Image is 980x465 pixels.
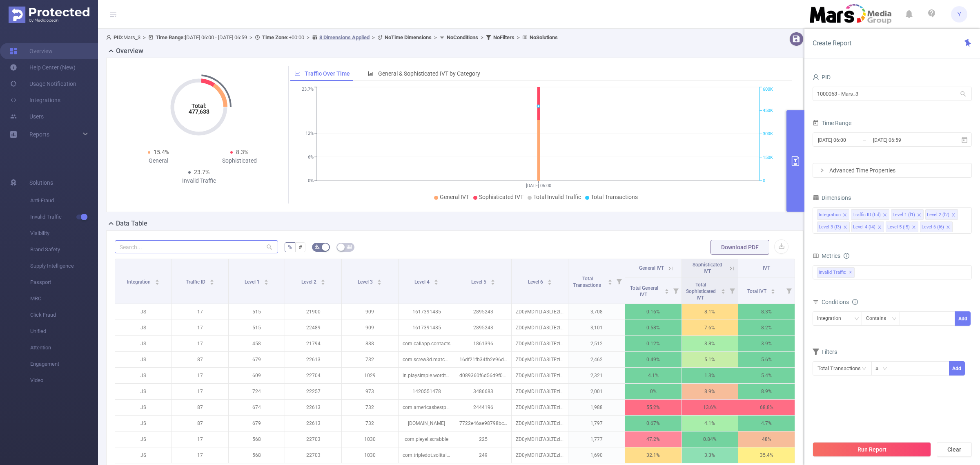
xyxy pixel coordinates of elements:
[882,366,887,372] i: icon: down
[817,267,855,278] span: Invalid Traffic
[172,431,228,447] p: 17
[591,194,638,200] span: Total Transactions
[813,74,831,80] span: PID
[526,183,551,188] tspan: [DATE] 06:00
[399,336,455,351] p: com.callapp.contacts
[738,384,795,399] p: 8.9%
[172,352,228,367] p: 87
[115,368,171,383] p: JS
[229,304,285,320] p: 515
[747,288,768,294] span: Total IVT
[440,194,469,200] span: General IVT
[512,320,568,335] p: ZD0yMDI1LTA3LTEzIy0jaD02Iy0jcj0yMjQ4OSMtI2M9VVMjLSN2PUFwcCMtI3M9MjYjLSNkbXU9QmxvY2slQzIlQTBCbGFzd...
[955,311,971,326] button: Add
[245,279,261,285] span: Level 1
[156,34,185,40] b: Time Range:
[625,368,682,383] p: 4.1%
[209,282,214,284] i: icon: caret-down
[763,108,773,113] tspan: 450K
[304,34,312,40] span: >
[399,368,455,383] p: in.playsimple.wordtrip
[891,209,924,220] li: Level 1 (l1)
[625,384,682,399] p: 0%
[370,34,377,40] span: >
[721,288,726,290] i: icon: caret-up
[30,323,98,340] span: Unified
[763,87,773,92] tspan: 600K
[192,103,207,109] tspan: Total:
[951,213,955,218] i: icon: close
[813,194,851,201] span: Dimensions
[922,222,944,232] div: Level 6 (l6)
[682,368,738,383] p: 1.3%
[229,336,285,351] p: 458
[342,352,398,367] p: 732
[813,349,837,355] span: Filters
[664,291,669,293] i: icon: caret-down
[10,59,76,76] a: Help Center (New)
[686,282,716,301] span: Total Sophisticated IVT
[189,108,209,115] tspan: 477,633
[194,169,209,175] span: 23.7%
[887,222,910,232] div: Level 5 (l5)
[763,178,765,183] tspan: 0
[568,400,625,415] p: 1,988
[682,416,738,431] p: 4.1%
[285,336,341,351] p: 21794
[262,34,289,40] b: Time Zone:
[682,336,738,351] p: 3.8%
[236,149,248,155] span: 8.3%
[305,70,350,77] span: Traffic Over Time
[817,312,847,325] div: Integration
[608,278,612,281] i: icon: caret-up
[892,316,897,322] i: icon: down
[512,304,568,320] p: ZD0yMDI1LTA3LTEzIy0jaD02Iy0jcj0yMTkwMCMtI2M9VVMjLSN2PUFwcCMtI3M9MjYjLSNkbXU9QmxvY2slQzIlQTBCbGFzd...
[763,155,773,160] tspan: 150K
[285,304,341,320] p: 21900
[10,43,53,59] a: Overview
[377,282,382,284] i: icon: caret-down
[229,431,285,447] p: 568
[568,384,625,399] p: 2,001
[321,278,325,283] div: Sort
[568,320,625,335] p: 3,101
[512,384,568,399] p: ZD0yMDI1LTA3LTEzIy0jaD02Iy0jcj0yMjI1NyMtI2M9SU4jLSN2PUFwcCMtI3M9MjYjLSNkbXU9Q2Fycm9tK1Bvb2wlM0ErR...
[342,304,398,320] p: 909
[568,416,625,431] p: 1,797
[682,304,738,320] p: 8.1%
[490,278,495,281] i: icon: caret-up
[399,304,455,320] p: 1617391485
[301,279,318,285] span: Level 2
[813,253,840,259] span: Metrics
[30,340,98,356] span: Attention
[568,336,625,351] p: 2,512
[533,194,581,200] span: Total Invalid Traffic
[302,87,314,92] tspan: 23.7%
[399,320,455,335] p: 1617391485
[738,431,795,447] p: 48%
[883,213,887,218] i: icon: close
[925,209,958,220] li: Level 2 (l2)
[10,108,44,125] a: Users
[854,316,859,322] i: icon: down
[10,92,60,108] a: Integrations
[229,400,285,415] p: 674
[455,368,512,383] p: d089360f6d56d9f02d5e3b19702be2e34e889a8e
[298,244,302,250] span: #
[872,134,938,145] input: End date
[625,447,682,463] p: 32.1%
[385,34,432,40] b: No Time Dimensions
[512,400,568,415] p: ZD0yMDI1LTA3LTEzIy0jaD02Iy0jcj0yMjYxMyMtI2M9VVMjLSN2PUFwcCMtI3M9MjYjLSNkbXU9QUJQViVFRiVCQyU4REFtZ...
[512,368,568,383] p: ZD0yMDI1LTA3LTEzIy0jaD02Iy0jcj0yMjcwNCMtI2M9VVMjLSN2PUFwcCMtI3M9MjYjLSNkbXU9V29yZCtUcmlwKy0rV29yZ...
[630,285,658,297] span: Total General IVT
[813,442,931,457] button: Run Report
[342,368,398,383] p: 1029
[547,282,552,284] i: icon: caret-down
[229,352,285,367] p: 679
[693,262,722,274] span: Sophisticated IVT
[229,447,285,463] p: 568
[893,210,915,220] div: Level 1 (l1)
[455,431,512,447] p: 225
[664,288,669,293] div: Sort
[285,352,341,367] p: 22613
